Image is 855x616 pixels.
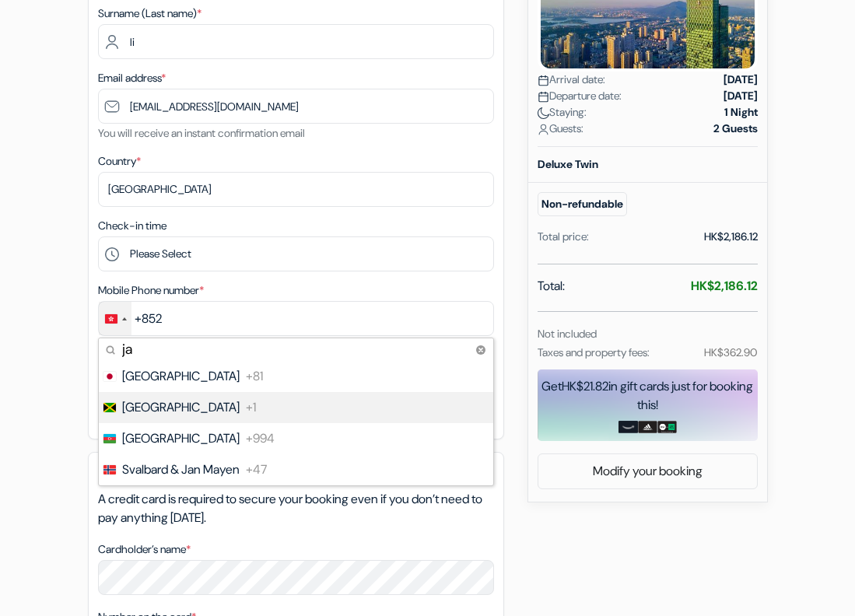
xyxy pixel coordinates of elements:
[98,5,201,22] label: Surname (Last name)
[724,88,758,104] strong: [DATE]
[246,367,263,386] span: +81
[98,24,494,59] input: Enter last name
[691,278,758,294] strong: HK$2,186.12
[538,192,627,216] small: Non-refundable
[538,327,597,341] small: Not included
[538,91,549,103] img: calendar.svg
[246,460,267,479] span: +47
[538,345,650,359] small: Taxes and property fees:
[99,361,493,485] ul: List of countries
[98,218,166,234] label: Check-in time
[724,72,758,88] strong: [DATE]
[538,88,622,104] span: Departure date:
[638,421,657,433] img: adidas-card.png
[98,126,305,140] small: You will receive an instant confirmation email
[538,229,589,245] div: Total price:
[471,341,490,359] button: Clear search
[657,421,677,433] img: uber-uber-eats-card.png
[538,107,549,119] img: moon.svg
[135,310,162,328] div: +852
[618,421,638,433] img: amazon-card-no-text.png
[724,104,758,121] strong: 1 Night
[538,457,757,486] a: Modify your booking
[246,398,256,417] span: +1
[98,89,494,124] input: Enter email address
[98,282,204,299] label: Mobile Phone number
[713,121,758,137] strong: 2 Guests
[538,72,605,88] span: Arrival date:
[538,124,549,135] img: user_icon.svg
[122,398,240,417] span: [GEOGRAPHIC_DATA]
[122,429,240,448] span: [GEOGRAPHIC_DATA]
[122,367,240,386] span: [GEOGRAPHIC_DATA]
[99,338,493,361] input: Search
[538,157,598,171] b: Deluxe Twin
[98,153,141,170] label: Country
[538,75,549,86] img: calendar.svg
[538,104,587,121] span: Staying:
[562,378,608,394] span: HK$21.82
[98,490,494,527] p: A credit card is required to secure your booking even if you don’t need to pay anything [DATE].
[704,229,758,245] div: HK$2,186.12
[99,302,162,335] button: Change country, selected Hong Kong SAR China (+852)
[538,377,758,415] div: Get in gift cards just for booking this!
[98,70,166,86] label: Email address
[98,541,191,558] label: Cardholder’s name
[122,460,240,479] span: Svalbard & Jan Mayen
[246,429,275,448] span: +994
[538,121,583,137] span: Guests:
[704,345,757,359] small: HK$362.90
[538,277,565,296] span: Total:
